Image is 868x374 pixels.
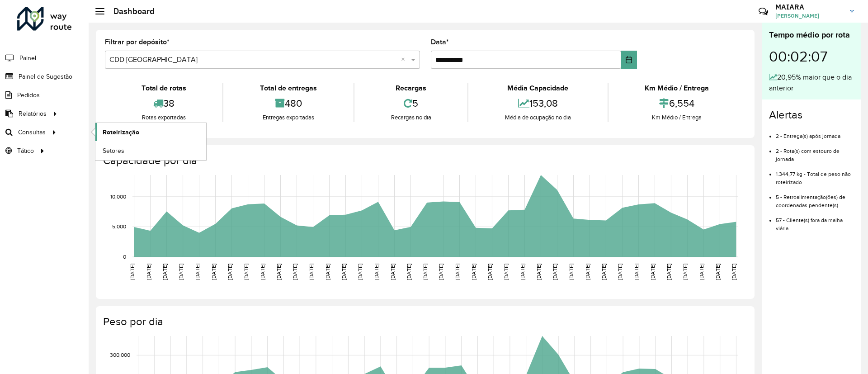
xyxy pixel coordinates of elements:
[611,94,743,113] div: 6,554
[19,72,72,81] span: Painel de Sugestão
[401,54,409,65] span: Clear all
[487,264,493,280] text: [DATE]
[226,94,351,113] div: 480
[259,264,265,280] text: [DATE]
[19,109,47,118] span: Relatórios
[503,264,509,280] text: [DATE]
[519,264,525,280] text: [DATE]
[227,264,233,280] text: [DATE]
[585,264,590,280] text: [DATE]
[103,146,124,156] span: Setores
[103,315,745,328] h4: Peso por dia
[422,264,428,280] text: [DATE]
[107,113,220,122] div: Rotas exportadas
[292,264,298,280] text: [DATE]
[123,254,126,260] text: 0
[715,264,721,280] text: [DATE]
[698,264,704,280] text: [DATE]
[19,53,36,63] span: Painel
[754,2,773,21] a: Contato Rápido
[243,264,249,280] text: [DATE]
[666,264,672,280] text: [DATE]
[146,264,151,280] text: [DATE]
[95,142,206,160] a: Setores
[129,264,135,280] text: [DATE]
[357,83,465,94] div: Recargas
[536,264,542,280] text: [DATE]
[103,154,745,167] h4: Capacidade por dia
[226,83,351,94] div: Total de entregas
[454,264,460,280] text: [DATE]
[194,264,200,280] text: [DATE]
[95,123,206,141] a: Roteirização
[107,83,220,94] div: Total de rotas
[357,113,465,122] div: Recargas no dia
[431,37,449,47] label: Data
[731,264,737,280] text: [DATE]
[178,264,184,280] text: [DATE]
[110,352,130,358] text: 300,000
[775,3,843,11] h3: MAIARA
[105,37,170,47] label: Filtrar por depósito
[471,83,605,94] div: Média Capacidade
[373,264,379,280] text: [DATE]
[776,209,854,232] li: 57 - Cliente(s) fora da malha viária
[471,113,605,122] div: Média de ocupação no dia
[776,140,854,163] li: 2 - Rota(s) com estouro de jornada
[341,264,347,280] text: [DATE]
[776,125,854,140] li: 2 - Entrega(s) após jornada
[769,29,854,41] div: Tempo médio por rota
[162,264,168,280] text: [DATE]
[769,109,854,122] h4: Alertas
[308,264,314,280] text: [DATE]
[357,94,465,113] div: 5
[438,264,444,280] text: [DATE]
[611,83,743,94] div: Km Médio / Entrega
[406,264,412,280] text: [DATE]
[776,186,854,209] li: 5 - Retroalimentação(ões) de coordenadas pendente(s)
[682,264,688,280] text: [DATE]
[633,264,639,280] text: [DATE]
[617,264,623,280] text: [DATE]
[769,72,854,94] div: 20,95% maior que o dia anterior
[471,94,605,113] div: 153,08
[357,264,363,280] text: [DATE]
[112,224,126,230] text: 5,000
[103,128,139,137] span: Roteirização
[568,264,574,280] text: [DATE]
[775,12,843,20] span: [PERSON_NAME]
[276,264,282,280] text: [DATE]
[776,163,854,186] li: 1.344,77 kg - Total de peso não roteirizado
[17,146,34,156] span: Tático
[18,128,46,137] span: Consultas
[650,264,656,280] text: [DATE]
[471,264,476,280] text: [DATE]
[107,94,220,113] div: 38
[611,113,743,122] div: Km Médio / Entrega
[325,264,330,280] text: [DATE]
[226,113,351,122] div: Entregas exportadas
[211,264,217,280] text: [DATE]
[110,194,126,199] text: 10,000
[601,264,607,280] text: [DATE]
[390,264,396,280] text: [DATE]
[104,6,155,16] h2: Dashboard
[552,264,558,280] text: [DATE]
[621,51,637,69] button: Choose Date
[769,41,854,72] div: 00:02:07
[17,90,40,100] span: Pedidos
